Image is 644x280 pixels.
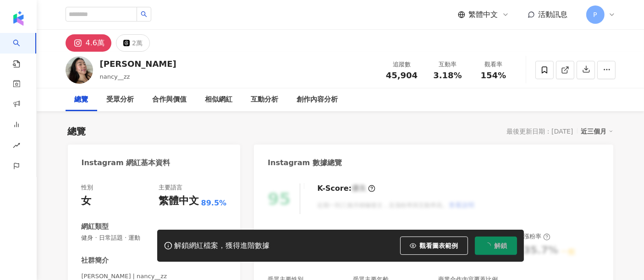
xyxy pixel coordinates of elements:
span: 解鎖 [495,242,507,249]
img: logo icon [11,11,26,26]
span: loading [484,242,491,249]
div: 最後更新日期：[DATE] [506,128,573,135]
div: 解鎖網紅檔案，獲得進階數據 [175,241,270,251]
div: 主要語言 [159,183,182,192]
div: 2萬 [132,37,143,49]
div: 追蹤數 [385,60,419,69]
span: nancy__zz [100,73,130,80]
span: search [141,11,147,17]
span: 89.5% [201,198,227,208]
div: [PERSON_NAME] [100,58,176,70]
button: 2萬 [116,34,150,52]
div: 繁體中文 [159,194,199,208]
div: 創作內容分析 [297,94,338,105]
button: 4.6萬 [66,34,111,52]
div: 總覽 [75,94,88,105]
div: K-Score : [317,183,375,194]
span: 154% [481,71,506,80]
div: 總覽 [68,125,86,138]
div: 合作與價值 [153,94,187,105]
span: 3.18% [433,71,462,80]
button: 解鎖 [475,237,517,255]
div: 受眾分析 [107,94,134,105]
div: Instagram 數據總覽 [268,158,342,168]
span: rise [13,136,20,157]
div: 網紅類型 [82,222,109,232]
span: 活動訊息 [539,10,568,19]
div: 觀看率 [476,60,511,69]
span: P [593,10,597,20]
div: 互動率 [430,60,465,69]
div: 4.6萬 [86,37,105,49]
div: 女 [82,194,92,208]
button: 觀看圖表範例 [400,237,468,255]
span: 觀看圖表範例 [420,242,458,249]
div: 相似網紅 [205,94,233,105]
div: 性別 [82,183,94,192]
a: search [13,33,31,69]
div: 互動分析 [251,94,279,105]
div: Instagram 網紅基本資料 [82,158,171,168]
span: 45,904 [386,70,418,80]
span: 繁體中文 [469,10,498,20]
div: 近三個月 [581,125,613,137]
img: KOL Avatar [66,56,93,84]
